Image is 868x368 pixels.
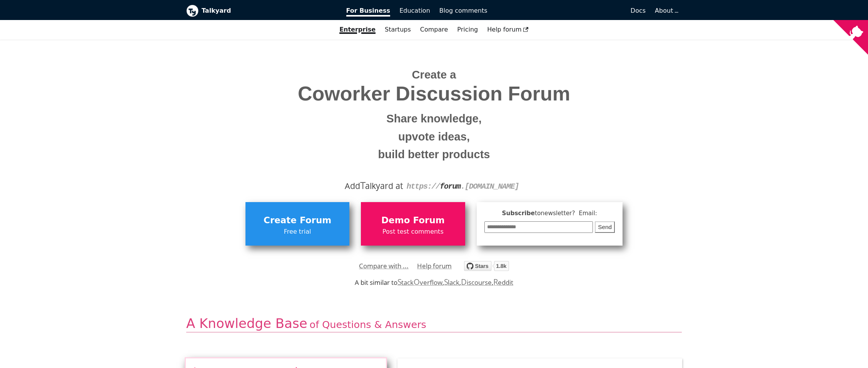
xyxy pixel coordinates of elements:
[397,278,442,287] a: StackOverflow
[335,23,380,36] a: Enterprise
[249,227,346,237] span: Free trial
[535,210,597,217] span: to newsletter ? Email:
[342,4,395,17] a: For Business
[439,7,487,14] span: Blog comments
[420,26,448,33] a: Compare
[492,4,651,17] a: Docs
[461,278,491,287] a: Discourse
[192,128,676,146] small: upvote ideas,
[380,23,416,36] a: Startups
[412,69,456,81] span: Create a
[245,202,349,245] a: Create ForumFree trial
[493,276,498,287] span: R
[361,202,465,245] a: Demo ForumPost test comments
[192,179,676,192] div: Add alkyard at
[444,276,448,287] span: S
[310,319,426,330] span: of Questions & Answers
[399,7,430,14] span: Education
[365,227,461,237] span: Post test comments
[464,261,509,271] img: talkyard.svg
[192,110,676,128] small: Share knowledge,
[186,5,199,17] img: Talkyard logo
[444,278,459,287] a: Slack
[414,276,420,287] span: O
[407,182,519,191] code: https:// . [DOMAIN_NAME]
[482,23,533,36] a: Help forum
[249,213,346,228] span: Create Forum
[346,7,391,17] span: For Business
[461,276,467,287] span: D
[464,262,509,273] a: Star debiki/talkyard on GitHub
[360,178,366,192] span: T
[186,5,336,17] a: Talkyard logoTalkyard
[202,6,336,16] b: Talkyard
[192,146,676,164] small: build better products
[440,182,461,191] strong: forum
[484,209,615,218] span: Subscribe
[493,278,513,287] a: Reddit
[631,7,646,14] span: Docs
[452,23,482,36] a: Pricing
[397,276,402,287] span: S
[192,83,676,105] span: Coworker Discussion Forum
[395,4,435,17] a: Education
[595,221,615,233] button: Send
[186,315,682,333] h2: A Knowledge Base
[435,4,492,17] a: Blog comments
[359,260,409,272] a: Compare with ...
[487,26,529,33] span: Help forum
[417,260,452,272] a: Help forum
[655,7,677,14] a: About
[365,213,461,228] span: Demo Forum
